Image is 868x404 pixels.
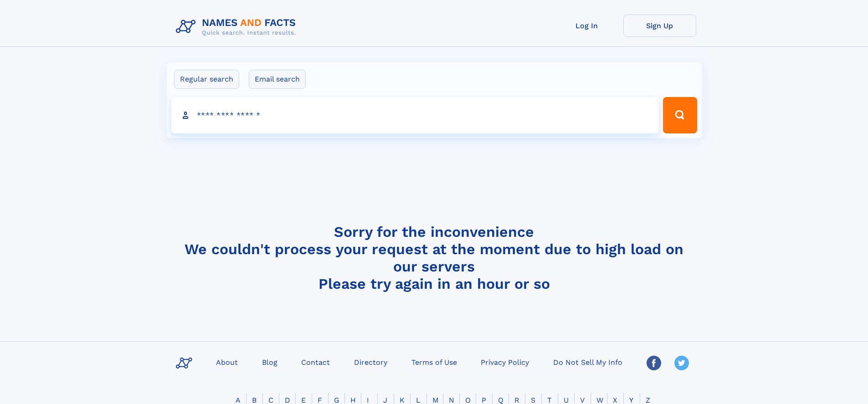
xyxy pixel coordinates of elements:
input: search input [171,97,659,133]
a: About [212,355,241,368]
label: Regular search [174,70,239,89]
img: Twitter [674,356,689,370]
a: Do Not Sell My Info [550,355,626,368]
a: Blog [258,355,281,368]
a: Sign Up [623,15,696,37]
a: Contact [298,355,334,368]
a: Log In [550,15,623,37]
img: Logo Names and Facts [172,15,303,39]
button: Search Button [663,97,697,133]
a: Directory [350,355,391,368]
h4: Sorry for the inconvenience We couldn't process your request at the moment due to high load on ou... [172,223,696,292]
label: Email search [249,70,306,89]
a: Terms of Use [408,355,461,368]
img: Facebook [647,356,661,370]
a: Privacy Policy [477,355,533,368]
